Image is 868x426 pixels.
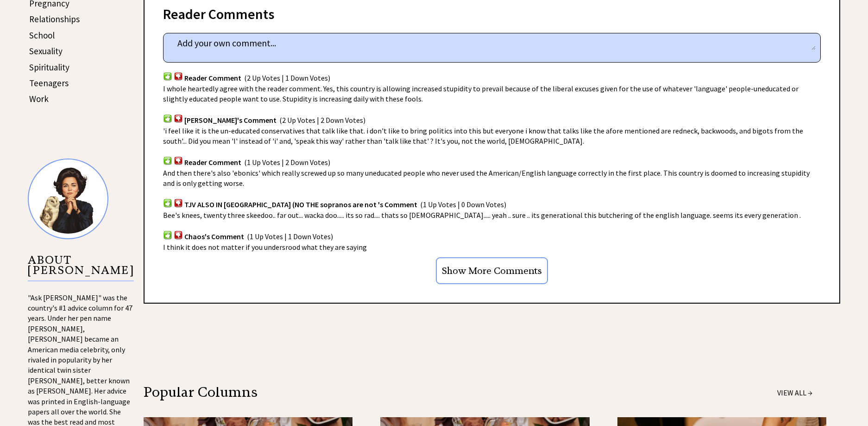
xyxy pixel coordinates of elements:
[29,62,69,73] a: Spirituality
[28,159,108,239] img: Ann8%20v2%20small.png
[174,198,183,207] img: votdown.png
[184,200,417,210] span: TJV ALSO IN [GEOGRAPHIC_DATA] (NO THE sopranos are not 's Comment
[184,115,277,125] span: [PERSON_NAME]'s Comment
[174,156,183,165] img: votdown.png
[163,4,821,19] div: Reader Comments
[163,168,810,188] span: And then there's also 'ebonics' which really screwed up so many uneducated people who never used ...
[163,198,172,207] img: votup.png
[29,93,49,104] a: Work
[420,200,506,210] span: (1 Up Votes | 0 Down Votes)
[29,77,69,89] a: Teenagers
[279,115,365,125] span: (2 Up Votes | 2 Down Votes)
[29,30,55,41] a: School
[163,210,801,220] span: Bee's knees, twenty three skeedoo.. far out... wacka doo..... its so rad.... thats so [DEMOGRAPHI...
[174,72,183,81] img: votdown.png
[244,158,330,167] span: (1 Up Votes | 2 Down Votes)
[163,72,172,81] img: votup.png
[144,387,561,397] div: Popular Columns
[174,114,183,123] img: votdown.png
[163,156,172,165] img: votup.png
[184,158,241,167] span: Reader Comment
[777,388,812,397] a: VIEW ALL →
[163,230,172,239] img: votup.png
[29,45,63,57] a: Sexuality
[184,232,244,242] span: Chaos's Comment
[163,84,799,103] span: I whole heartedly agree with the reader comment. Yes, this country is allowing increased stupidit...
[28,255,134,281] p: ABOUT [PERSON_NAME]
[163,114,172,123] img: votup.png
[163,126,803,146] span: 'i feel like it is the un-educated conservatives that talk like that. i don't like to bring polit...
[247,232,333,242] span: (1 Up Votes | 1 Down Votes)
[244,73,330,83] span: (2 Up Votes | 1 Down Votes)
[29,13,80,25] a: Relationships
[184,73,241,83] span: Reader Comment
[163,242,367,252] span: I think it does not matter if you undersrood what they are saying
[436,257,548,284] input: Show More Comments
[174,230,183,239] img: votdown.png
